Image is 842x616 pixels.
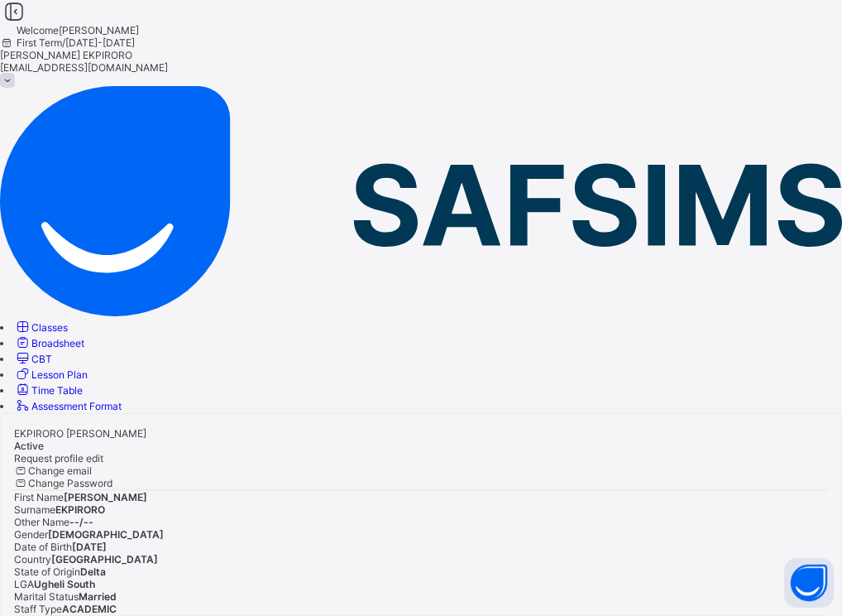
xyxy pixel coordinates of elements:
span: [DATE] [72,541,107,553]
a: Broadsheet [14,337,84,349]
span: Assessment Format [31,400,122,412]
span: State of Origin [14,565,80,578]
span: Broadsheet [31,337,84,349]
span: Married [79,590,117,603]
a: Assessment Format [14,400,122,412]
span: Country [14,553,51,565]
span: Staff Type [14,603,62,615]
button: Open asap [784,558,834,608]
span: --/-- [69,516,93,528]
span: Surname [14,503,55,516]
span: Date of Birth [14,541,72,553]
span: Time Table [31,384,83,397]
span: [DEMOGRAPHIC_DATA] [48,528,164,541]
a: Lesson Plan [14,368,88,381]
span: ACADEMIC [62,603,117,615]
span: Ugheli South [34,578,95,590]
span: Change email [28,464,92,477]
span: LGA [14,578,34,590]
span: Change Password [28,477,112,489]
span: Other Name [14,516,69,528]
span: Lesson Plan [31,368,88,381]
span: [PERSON_NAME] [64,491,147,503]
span: CBT [31,353,52,365]
span: First Name [14,491,64,503]
a: Classes [14,321,68,334]
span: EKPIRORO [PERSON_NAME] [14,427,146,440]
a: Time Table [14,384,83,397]
span: Gender [14,528,48,541]
span: EKPIRORO [55,503,105,516]
span: Classes [31,321,68,334]
span: Request profile edit [14,452,103,464]
span: Welcome [PERSON_NAME] [17,24,139,36]
span: Active [14,440,44,452]
span: Delta [80,565,106,578]
a: CBT [14,353,52,365]
span: [GEOGRAPHIC_DATA] [51,553,158,565]
span: Marital Status [14,590,79,603]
